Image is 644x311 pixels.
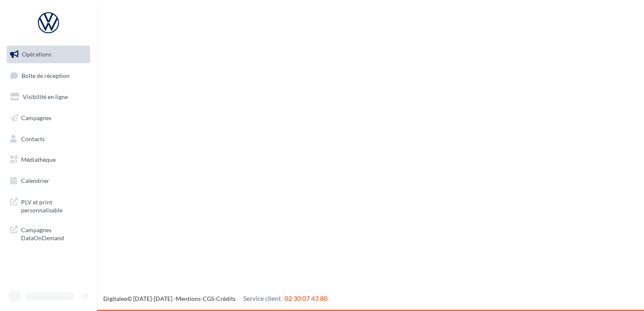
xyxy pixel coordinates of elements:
[21,177,49,184] span: Calendrier
[5,221,92,246] a: Campagnes DataOnDemand
[5,130,92,148] a: Contacts
[21,196,87,214] span: PLV et print personnalisable
[5,88,92,106] a: Visibilité en ligne
[5,46,92,63] a: Opérations
[243,294,281,302] span: Service client
[176,295,201,302] a: Mentions
[21,156,56,163] span: Médiathèque
[23,93,68,100] span: Visibilité en ligne
[284,294,327,302] span: 02 30 07 43 80
[5,67,92,85] a: Boîte de réception
[22,51,51,58] span: Opérations
[203,295,214,302] a: CGS
[21,135,45,142] span: Contacts
[21,224,87,242] span: Campagnes DataOnDemand
[5,193,92,218] a: PLV et print personnalisable
[103,295,127,302] a: Digitaleo
[103,295,327,302] span: © [DATE]-[DATE] - - -
[21,114,51,121] span: Campagnes
[21,72,70,79] span: Boîte de réception
[5,151,92,169] a: Médiathèque
[5,172,92,190] a: Calendrier
[5,109,92,127] a: Campagnes
[216,295,236,302] a: Crédits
